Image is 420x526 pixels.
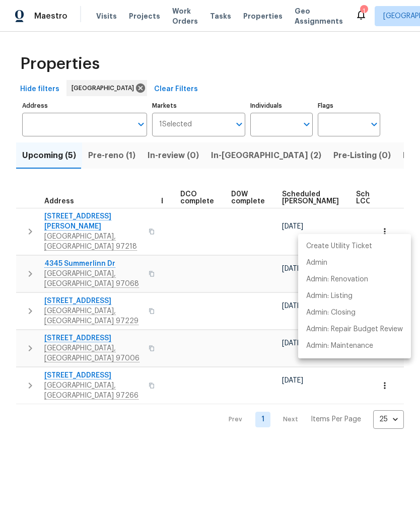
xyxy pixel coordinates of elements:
[306,291,353,302] p: Admin: Listing
[306,274,368,285] p: Admin: Renovation
[306,258,327,268] p: Admin
[306,308,356,318] p: Admin: Closing
[306,324,403,335] p: Admin: Repair Budget Review
[306,241,372,252] p: Create Utility Ticket
[306,341,373,351] p: Admin: Maintenance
